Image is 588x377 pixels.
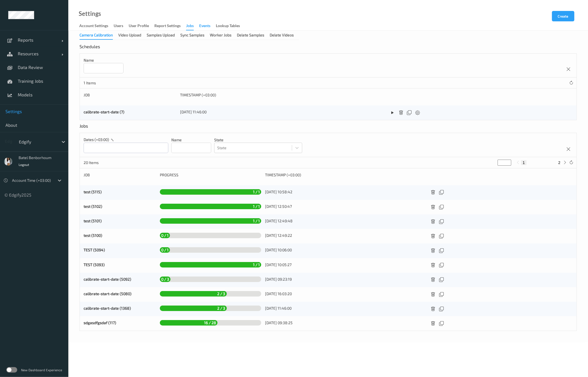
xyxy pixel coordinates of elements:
[265,262,424,267] div: [DATE] 10:05:27
[160,246,170,254] span: 0 / 1
[84,277,131,281] a: calibrate-start-date (5092)
[79,11,101,16] a: Settings
[265,189,424,195] div: [DATE] 10:58:42
[84,80,125,86] p: 1 Items
[84,306,131,310] a: calibrate-start-date (1368)
[154,23,181,30] div: Report Settings
[84,248,105,252] a: TEST (5094)
[84,57,124,63] p: Name
[84,110,124,114] a: calibrate-start-date (7)
[80,44,101,53] div: Schedules
[265,233,424,238] div: [DATE] 12:49:22
[79,23,108,30] div: Account Settings
[265,218,424,224] div: [DATE] 12:49:48
[84,137,109,142] p: dates (+03:00)
[84,218,102,223] a: test (5101)
[160,232,170,239] span: 0 / 1
[114,22,129,30] a: users
[84,204,102,209] a: test (5102)
[216,23,240,30] div: Lookup Tables
[252,261,261,268] span: 1 / 1
[270,32,294,39] div: Delete Videos
[214,137,302,143] p: State
[210,32,231,39] div: Worker Jobs
[265,247,424,253] div: [DATE] 10:06:00
[160,172,261,178] div: Progress
[171,137,211,143] p: Name
[199,22,216,30] a: events
[80,123,89,133] div: Jobs
[147,33,180,37] a: Samples Upload
[84,160,125,165] p: 20 Items
[265,306,424,311] div: [DATE] 11:46:00
[265,291,424,297] div: [DATE] 16:03:20
[216,304,227,312] span: 2 / 3
[237,32,264,39] div: Delete Samples
[237,33,270,37] a: Delete Samples
[210,33,237,37] a: Worker Jobs
[521,160,527,165] button: 1
[129,23,149,30] div: User Profile
[252,203,261,210] span: 1 / 1
[199,23,210,30] div: events
[252,217,261,225] span: 1 / 1
[80,32,113,40] div: Camera Calibration
[265,204,424,209] div: [DATE] 12:50:47
[84,262,105,267] a: TEST (5093)
[265,172,424,178] div: Timestamp (+03:00)
[84,172,156,178] div: Job
[129,22,154,30] a: User Profile
[180,33,210,37] a: Sync Samples
[84,291,131,296] a: calibrate-start-date (5080)
[557,160,562,165] button: 2
[84,320,116,325] a: sdgasdfgsdaf (117)
[186,22,199,30] a: Jobs
[186,23,194,30] div: Jobs
[270,33,299,37] a: Delete Videos
[216,290,227,297] span: 2 / 3
[84,92,176,98] div: Job
[118,33,147,37] a: Video Upload
[180,32,204,39] div: Sync Samples
[180,92,384,98] div: Timestamp (+03:00)
[114,23,123,30] div: users
[80,33,118,37] a: Camera Calibration
[84,233,102,238] a: test (5100)
[552,11,574,21] button: Create
[160,275,170,283] span: 0 / 3
[216,22,245,30] a: Lookup Tables
[79,22,114,30] a: Account Settings
[147,32,175,39] div: Samples Upload
[118,32,141,39] div: Video Upload
[154,22,186,30] a: Report Settings
[203,319,217,326] span: 16 / 28
[265,320,424,326] div: [DATE] 09:38:25
[84,189,102,194] a: test (5115)
[252,188,261,195] span: 1 / 1
[180,109,384,115] div: [DATE] 11:46:00
[265,277,424,282] div: [DATE] 09:23:19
